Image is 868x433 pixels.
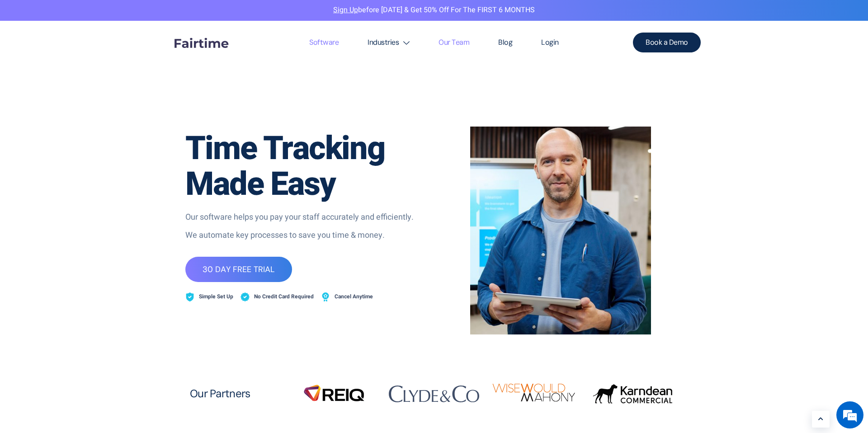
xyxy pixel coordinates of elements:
span: Simple Set Up [197,291,233,303]
span: Book a Demo [646,39,688,46]
textarea: Type your message and hit 'Enter' [5,247,172,278]
span: 30 DAY FREE TRIAL [203,265,275,273]
span: No Credit Card Required [252,291,314,303]
a: Our Team [424,21,484,64]
p: Our software helps you pay your staff accurately and efficiently. [185,212,429,223]
a: Industries [353,21,424,64]
a: Blog [484,21,527,64]
div: Minimize live chat window [148,5,170,26]
a: Learn More [812,411,830,428]
p: before [DATE] & Get 50% Off for the FIRST 6 MONTHS [7,5,861,16]
h1: Time Tracking Made Easy [185,131,429,202]
img: modern-bald-manager-standing-at-digital-board-PMVSWNF.jpg [470,127,651,334]
a: Sign Up [333,5,358,15]
a: 30 DAY FREE TRIAL [185,257,292,282]
a: Book a Demo [633,33,701,52]
a: Software [295,21,353,64]
p: We automate key processes to save you time & money. [185,230,429,241]
a: Login [527,21,573,64]
div: Chat with us now [47,51,152,62]
span: We're online! [52,114,125,205]
h2: Our Partners [190,388,280,400]
span: Cancel Anytime [332,291,373,303]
